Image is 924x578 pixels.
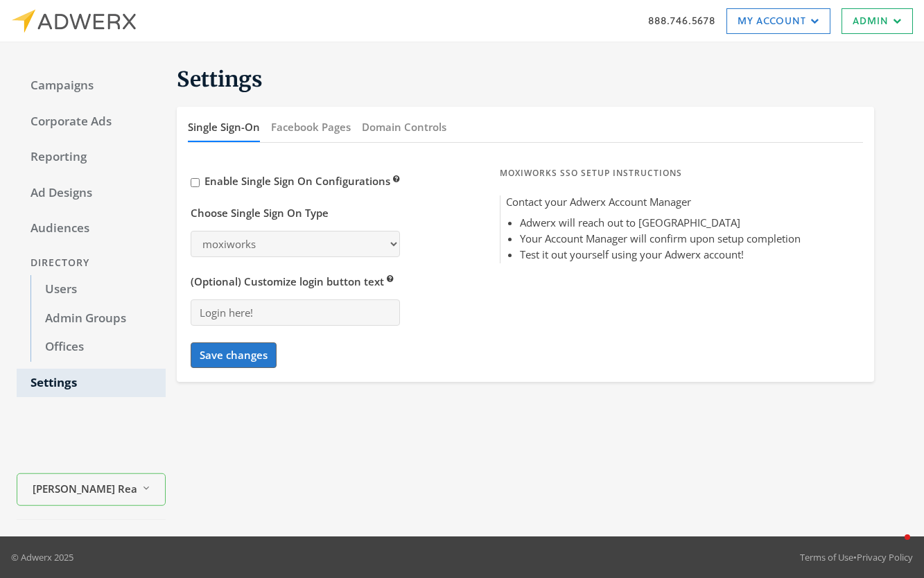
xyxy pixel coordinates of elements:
iframe: Intercom live chat [877,531,910,564]
a: Campaigns [17,71,166,100]
a: Users [30,275,166,304]
input: Enable Single Sign On Configurations [191,178,200,187]
a: Offices [30,333,166,362]
li: Your Account Manager will confirm upon setup completion [520,231,801,247]
button: Single Sign-On [188,112,260,142]
span: (Optional) Customize login button text [191,274,394,288]
a: My Account [726,8,830,34]
li: Test it out yourself using your Adwerx account! [520,247,801,263]
a: Corporate Ads [17,107,166,137]
h5: Choose Single Sign On Type [191,207,329,220]
span: Enable Single Sign On Configurations [204,174,400,188]
a: 888.746.5678 [648,13,715,28]
a: Terms of Use [800,551,853,563]
img: Adwerx [11,9,136,33]
a: Admin Groups [30,304,166,333]
p: © Adwerx 2025 [11,550,73,564]
span: [PERSON_NAME] Realty [33,480,137,496]
button: [PERSON_NAME] Realty [17,473,166,506]
li: Adwerx will reach out to [GEOGRAPHIC_DATA] [520,215,801,231]
div: • [800,550,913,564]
button: Facebook Pages [271,112,351,142]
div: Directory [17,250,166,276]
a: Settings [17,369,166,398]
button: Domain Controls [362,112,446,142]
a: Audiences [17,214,166,243]
a: Ad Designs [17,179,166,208]
button: Save changes [191,342,277,368]
h5: Moxiworks SSO Setup Instructions [500,168,806,179]
h5: Contact your Adwerx Account Manager [500,195,806,209]
a: Reporting [17,143,166,172]
a: Privacy Policy [857,551,913,563]
span: Settings [177,66,263,92]
a: Admin [842,8,913,34]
